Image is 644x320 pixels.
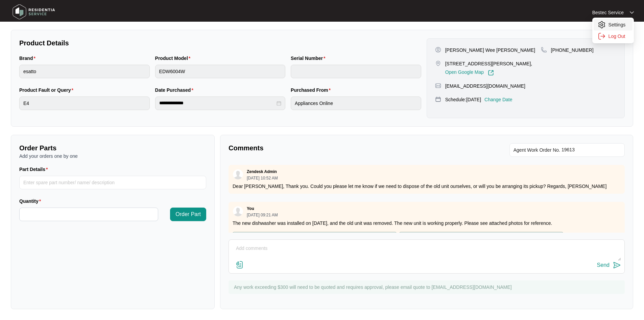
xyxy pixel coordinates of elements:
img: settings icon [598,21,606,29]
button: Send [597,261,621,270]
img: map-pin [435,96,441,102]
img: user.svg [233,206,243,216]
input: Product Model [155,65,286,78]
button: Order Part [170,208,206,221]
img: send-icon.svg [613,261,621,269]
p: Zendesk Admin [247,169,277,174]
input: Product Fault or Query [19,97,150,110]
p: [PHONE_NUMBER] [551,47,594,54]
p: Dear [PERSON_NAME], Thank you. Could you please let me know if we need to dispose of the old unit... [233,183,621,190]
span: Order Part [175,210,201,218]
p: Add your orders one by one [19,153,206,159]
p: Product Details [19,38,421,48]
label: Product Model [155,55,193,62]
img: dropdown arrow [630,11,634,14]
img: map-pin [435,60,441,66]
label: Purchased From [291,87,333,93]
p: Settings [609,21,628,28]
p: [DATE] 10:52 AM [247,176,278,180]
input: Serial Number [291,65,421,78]
p: Any work exceeding $300 will need to be quoted and requires approval, please email quote to [EMAI... [234,284,621,291]
p: Log Out [609,33,628,40]
a: Open Google Map [445,70,494,76]
label: Quantity [19,198,44,205]
label: Part Details [19,166,51,173]
img: user.svg [233,169,243,179]
div: Send [597,262,610,268]
label: Date Purchased [155,87,196,93]
p: Comments [229,143,422,153]
p: [PERSON_NAME] Wee [PERSON_NAME] [445,47,535,54]
p: [EMAIL_ADDRESS][DOMAIN_NAME] [445,83,525,89]
p: Order Parts [19,143,206,153]
input: Add Agent Work Order No. [562,146,621,154]
p: Schedule: [DATE] [445,96,481,103]
img: user-pin [435,47,441,53]
span: Agent Work Order No. [514,146,560,154]
p: [DATE] 09:21 AM [247,213,278,217]
label: Product Fault or Query [19,87,76,93]
label: Serial Number [291,55,328,62]
img: residentia service logo [10,2,57,22]
img: map-pin [435,83,441,89]
input: Part Details [19,176,206,189]
p: You [247,206,254,211]
input: Brand [19,65,150,78]
input: Purchased From [291,97,421,110]
img: map-pin [541,47,547,53]
img: settings icon [598,32,606,40]
input: Date Purchased [159,100,276,107]
input: Quantity [20,208,158,221]
p: Bestec Service [592,9,624,16]
p: The new dishwasher was installed on [DATE], and the old unit was removed. The new unit is working... [233,220,621,227]
img: file-attachment-doc.svg [236,261,244,269]
p: [STREET_ADDRESS][PERSON_NAME], [445,60,532,67]
img: Link-External [488,70,494,76]
label: Brand [19,55,38,62]
p: Change Date [484,96,512,103]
